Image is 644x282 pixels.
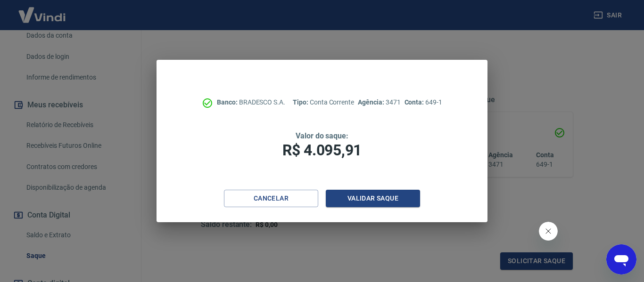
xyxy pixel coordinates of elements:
[326,190,420,207] button: Validar saque
[539,222,558,241] iframe: Fechar mensagem
[358,97,400,107] p: 3471
[224,190,318,207] button: Cancelar
[296,131,348,140] span: Valor do saque:
[405,98,426,106] span: Conta:
[6,7,79,14] span: Olá! Precisa de ajuda?
[405,97,442,107] p: 649-1
[217,98,239,106] span: Banco:
[282,141,362,159] span: R$ 4.095,91
[606,244,636,274] iframe: Botão para abrir a janela de mensagens
[358,98,386,106] span: Agência:
[217,97,285,107] p: BRADESCO S.A.
[293,97,354,107] p: Conta Corrente
[293,98,310,106] span: Tipo:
